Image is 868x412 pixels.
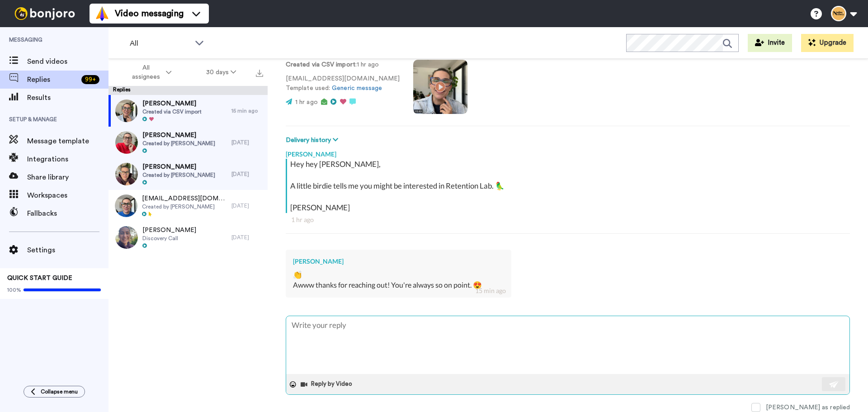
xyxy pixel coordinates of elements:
img: website_grey.svg [14,24,22,31]
div: Awww thanks for reaching out! You're always so on point. 😍 [293,280,504,290]
div: 15 min ago [475,286,506,295]
div: 15 min ago [231,107,263,114]
div: 99 + [81,75,99,84]
button: Upgrade [801,34,854,52]
img: cdbebf08-88e7-43d5-b28f-f29a10175948-thumb.jpg [115,194,137,217]
a: [PERSON_NAME]Created by [PERSON_NAME][DATE] [108,127,268,158]
span: Settings [27,245,108,256]
img: logo_orange.svg [14,14,22,22]
div: [DATE] [231,202,263,209]
div: 1 hr ago [291,215,844,224]
a: [EMAIL_ADDRESS][DOMAIN_NAME]Created by [PERSON_NAME][DATE] [108,190,268,222]
img: send-white.svg [829,381,839,388]
span: Collapse menu [41,388,78,395]
button: Collapse menu [24,386,85,398]
div: Domain: [DOMAIN_NAME] [24,24,99,31]
button: Reply by Video [300,378,355,391]
p: [EMAIL_ADDRESS][DOMAIN_NAME] Template used: [286,74,400,93]
span: Workspaces [27,190,108,201]
img: vm-color.svg [95,6,109,21]
span: Integrations [27,154,108,165]
span: 100% [7,286,21,294]
img: bf4f8061-229c-4c6e-8322-3abc7314ea63-thumb.jpg [115,131,138,154]
span: [PERSON_NAME] [142,162,215,171]
span: [PERSON_NAME] [142,131,215,140]
img: export.svg [256,70,263,77]
div: Domain Overview [34,53,81,59]
div: Hey hey [PERSON_NAME], A little birdie tells me you might be interested in Retention Lab. 🦜 [PERS... [290,159,848,213]
img: tab_domain_overview_orange.svg [24,52,32,60]
span: Discovery Call [142,235,196,242]
span: Created by [PERSON_NAME] [142,171,215,179]
a: [PERSON_NAME]Created by [PERSON_NAME][DATE] [108,158,268,190]
span: Message template [27,136,108,147]
button: Export all results that match these filters now. [253,66,266,79]
div: [DATE] [231,170,263,178]
p: : 1 hr ago [286,60,400,70]
span: All assignees [127,63,164,81]
div: [PERSON_NAME] [286,145,850,159]
button: Delivery history [286,135,341,145]
img: 892c7524-f4c2-4091-8c3b-ba054c0172b1-thumb.jpg [115,163,138,185]
div: [PERSON_NAME] as replied [766,403,850,412]
span: Send videos [27,56,108,67]
div: Keywords by Traffic [100,53,152,59]
img: tab_keywords_by_traffic_grey.svg [90,52,97,60]
span: Replies [27,74,78,85]
span: Results [27,92,108,103]
img: 0d18129b-ed82-474a-a9d5-8c3472604ceb-thumb.jpg [115,226,138,249]
span: Created by [PERSON_NAME] [142,140,215,147]
span: Created via CSV import [142,108,202,115]
div: [PERSON_NAME] [293,257,504,266]
button: 30 days [189,64,254,81]
img: 7ba62603-73d5-44af-afa2-ef2f1eb1369b-thumb.jpg [115,99,138,122]
a: [PERSON_NAME]Discovery Call[DATE] [108,222,268,253]
img: bj-logo-header-white.svg [11,7,79,20]
span: Fallbacks [27,208,108,219]
button: All assignees [110,60,189,85]
div: [DATE] [231,234,263,241]
span: Video messaging [115,7,184,20]
span: 1 hr ago [295,99,318,105]
div: 👏 [293,270,504,280]
a: Generic message [332,85,382,91]
span: [EMAIL_ADDRESS][DOMAIN_NAME] [142,194,227,203]
div: [DATE] [231,139,263,146]
span: QUICK START GUIDE [7,275,72,281]
div: v 4.0.25 [25,14,44,22]
span: [PERSON_NAME] [142,226,196,235]
div: Replies [108,86,268,95]
span: All [130,38,190,49]
button: Invite [748,34,792,52]
strong: Created via CSV import [286,62,355,68]
span: Created by [PERSON_NAME] [142,203,227,210]
a: [PERSON_NAME]Created via CSV import15 min ago [108,95,268,127]
span: Share library [27,172,108,183]
span: [PERSON_NAME] [142,99,202,108]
